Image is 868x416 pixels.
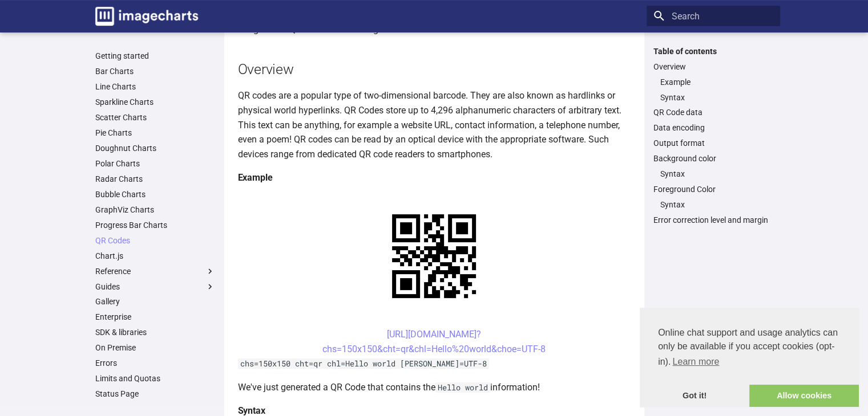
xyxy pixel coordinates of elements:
a: QR Codes [95,235,215,246]
p: We've just generated a QR Code that contains the information! [238,380,631,395]
a: Syntax [660,169,773,179]
a: Radar Charts [95,174,215,184]
a: Gallery [95,296,215,307]
code: chs=150x150 cht=qr chl=Hello world [PERSON_NAME]=UTF-8 [238,358,489,369]
a: Pie Charts [95,128,215,138]
label: Reference [95,266,215,276]
a: Background color [653,153,773,164]
a: Getting started [95,51,215,61]
h2: Overview [238,59,631,79]
a: Data encoding [653,123,773,133]
a: Doughnut Charts [95,143,215,153]
a: [URL][DOMAIN_NAME]?chs=150x150&cht=qr&chl=Hello%20world&choe=UTF-8 [322,329,546,354]
span: Online chat support and usage analytics can only be available if you accept cookies (opt-in). [658,326,841,370]
a: Bar Charts [95,66,215,76]
a: Line Charts [95,81,215,92]
a: GraphViz Charts [95,205,215,215]
a: Syntax [660,199,773,210]
code: Hello world [435,382,490,393]
a: Output format [653,138,773,148]
a: Foreground Color [653,184,773,194]
label: Table of contents [647,46,780,56]
a: Bubble Charts [95,189,215,199]
a: Progress Bar Charts [95,220,215,230]
a: Image-Charts documentation [91,2,203,30]
a: allow cookies [749,385,859,407]
img: chart [372,194,496,318]
nav: Overview [653,77,773,103]
a: Status Page [95,389,215,399]
a: dismiss cookie message [640,385,749,407]
img: logo [95,7,198,26]
a: Errors [95,358,215,368]
a: Sparkline Charts [95,97,215,107]
a: Enterprise [95,312,215,322]
a: On Premise [95,342,215,353]
a: Chart.js [95,251,215,261]
a: learn more about cookies [671,353,721,370]
a: Polar Charts [95,158,215,169]
label: Guides [95,282,215,292]
a: Limits and Quotas [95,373,215,384]
div: cookieconsent [640,308,859,407]
a: Overview [653,62,773,72]
nav: Background color [653,169,773,179]
a: Syntax [660,92,773,103]
nav: Table of contents [647,46,780,226]
a: Example [660,77,773,87]
a: Error correction level and margin [653,215,773,225]
p: QR codes are a popular type of two-dimensional barcode. They are also known as hardlinks or physi... [238,88,631,161]
input: Search [647,6,780,26]
a: QR Code data [653,107,773,117]
a: Scatter Charts [95,112,215,123]
a: SDK & libraries [95,327,215,337]
nav: Foreground Color [653,199,773,210]
h4: Example [238,170,631,185]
